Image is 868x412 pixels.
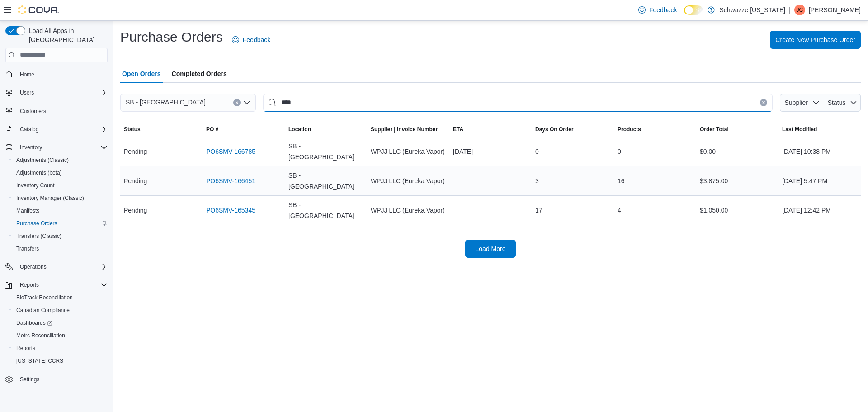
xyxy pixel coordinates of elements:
[120,28,223,46] h1: Purchase Orders
[16,87,38,98] button: Users
[16,169,62,176] span: Adjustments (beta)
[13,180,58,191] a: Inventory Count
[775,35,855,44] span: Create New Purchase Order
[9,342,111,355] button: Reports
[535,146,539,157] span: 0
[16,106,50,117] a: Customers
[206,175,255,186] a: PO6SMV-166451
[13,330,108,341] span: Metrc Reconciliation
[13,155,108,166] span: Adjustments (Classic)
[13,218,108,229] span: Purchase Orders
[124,126,141,133] span: Status
[770,31,861,49] button: Create New Purchase Order
[696,172,778,190] div: $3,875.00
[465,240,516,258] button: Load More
[16,69,108,80] span: Home
[20,126,38,133] span: Catalog
[16,279,42,290] button: Reports
[778,122,861,137] button: Last Modified
[13,343,108,354] span: Reports
[20,376,39,383] span: Settings
[9,179,111,192] button: Inventory Count
[700,126,729,133] span: Order Total
[13,317,108,328] span: Dashboards
[618,205,621,216] span: 4
[263,94,773,112] input: This is a search bar. After typing your query, hit enter to filter the results lower in the page.
[13,167,108,178] span: Adjustments (beta)
[288,199,363,221] span: SB - [GEOGRAPHIC_DATA]
[9,291,111,304] button: BioTrack Reconciliation
[371,126,438,133] span: Supplier | Invoice Number
[649,5,677,14] span: Feedback
[13,355,108,366] span: Washington CCRS
[719,5,785,15] p: Schwazze [US_STATE]
[9,154,111,166] button: Adjustments (Classic)
[16,261,50,272] button: Operations
[16,345,35,352] span: Reports
[2,141,111,154] button: Inventory
[13,193,88,204] a: Inventory Manager (Classic)
[618,146,621,157] span: 0
[16,332,65,339] span: Metrc Reconciliation
[206,146,255,157] a: PO6SMV-166785
[13,193,108,204] span: Inventory Manager (Classic)
[13,243,108,254] span: Transfers
[794,5,805,15] div: Jennifer Cunningham
[16,182,55,189] span: Inventory Count
[206,205,255,216] a: PO6SMV-165345
[535,205,542,216] span: 17
[20,71,34,78] span: Home
[16,87,108,98] span: Users
[778,172,861,190] div: [DATE] 5:47 PM
[2,68,111,81] button: Home
[285,122,367,137] button: Location
[9,304,111,317] button: Canadian Compliance
[778,201,861,219] div: [DATE] 12:42 PM
[532,122,614,137] button: Days On Order
[797,5,803,15] span: JC
[16,357,63,365] span: [US_STATE] CCRS
[16,319,52,327] span: Dashboards
[16,156,69,164] span: Adjustments (Classic)
[16,142,108,153] span: Inventory
[367,201,449,219] div: WPJJ LLC (Eureka Vapor)
[13,231,65,242] a: Transfers (Classic)
[13,205,43,216] a: Manifests
[449,122,532,137] button: ETA
[13,167,66,178] a: Adjustments (beta)
[684,5,703,15] input: Dark Mode
[16,142,46,153] button: Inventory
[2,123,111,136] button: Catalog
[780,94,823,112] button: Supplier
[9,230,111,242] button: Transfers (Classic)
[120,122,203,137] button: Status
[9,166,111,179] button: Adjustments (beta)
[696,142,778,161] div: $0.00
[288,141,363,162] span: SB - [GEOGRAPHIC_DATA]
[203,122,285,137] button: PO #
[122,65,161,83] span: Open Orders
[20,89,34,96] span: Users
[13,355,67,366] a: [US_STATE] CCRS
[16,69,38,80] a: Home
[233,99,241,106] button: Clear input
[476,244,506,253] span: Load More
[2,373,111,386] button: Settings
[13,205,108,216] span: Manifests
[2,86,111,99] button: Users
[13,155,72,166] a: Adjustments (Classic)
[228,31,274,49] a: Feedback
[13,218,61,229] a: Purchase Orders
[13,317,56,328] a: Dashboards
[16,307,70,314] span: Canadian Compliance
[785,99,808,106] span: Supplier
[288,126,311,133] div: Location
[618,175,625,186] span: 16
[823,94,861,112] button: Status
[124,175,147,186] span: Pending
[449,142,532,161] div: [DATE]
[9,217,111,230] button: Purchase Orders
[243,99,250,106] button: Open list of options
[614,122,696,137] button: Products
